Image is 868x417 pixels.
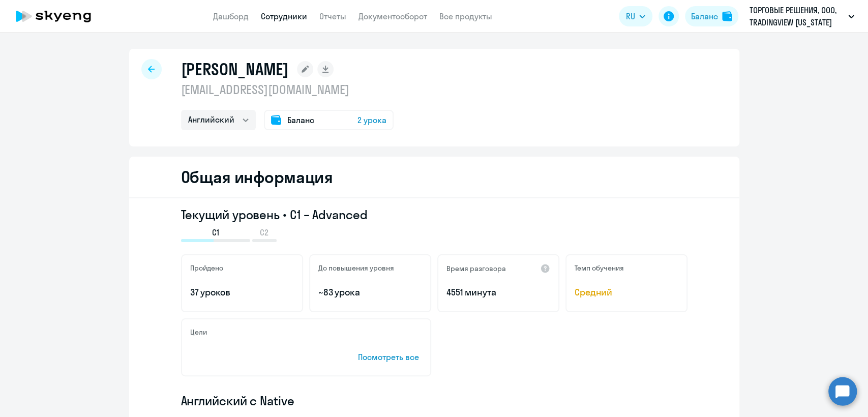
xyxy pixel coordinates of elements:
[287,114,314,126] span: Баланс
[446,286,550,299] p: 4551 минута
[260,227,268,238] span: C2
[691,10,718,22] div: Баланс
[181,206,687,223] h3: Текущий уровень • C1 – Advanced
[750,4,844,28] p: ТОРГОВЫЕ РЕШЕНИЯ, ООО, TRADINGVIEW [US_STATE] LLC
[575,263,624,273] h5: Темп обучения
[212,227,219,238] span: C1
[181,393,294,409] span: Английский с Native
[318,263,394,273] h5: До повышения уровня
[190,327,207,337] h5: Цели
[439,11,492,21] a: Все продукты
[181,167,333,187] h2: Общая информация
[319,11,346,21] a: Отчеты
[575,286,678,299] span: Средний
[744,4,859,28] button: ТОРГОВЫЕ РЕШЕНИЯ, ООО, TRADINGVIEW [US_STATE] LLC
[190,286,294,299] p: 37 уроков
[358,11,427,21] a: Документооборот
[619,6,652,26] button: RU
[722,11,732,21] img: balance
[261,11,307,21] a: Сотрудники
[181,59,289,79] h1: [PERSON_NAME]
[181,81,394,98] p: [EMAIL_ADDRESS][DOMAIN_NAME]
[213,11,249,21] a: Дашборд
[318,286,422,299] p: ~83 урока
[190,263,223,273] h5: Пройдено
[685,6,738,26] button: Балансbalance
[358,351,422,363] p: Посмотреть все
[357,114,386,126] span: 2 урока
[626,10,635,22] span: RU
[446,264,506,273] h5: Время разговора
